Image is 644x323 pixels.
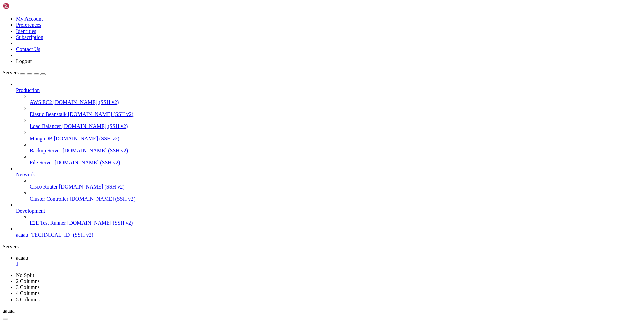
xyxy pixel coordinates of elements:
a: No Split [16,272,34,278]
a: Production [16,87,641,93]
x-row: root@[TECHNICAL_ID]'s password: [3,54,557,60]
li: Network [16,166,641,202]
li: E2E Test Runner [DOMAIN_NAME] (SSH v2) [30,214,641,226]
span: Servers [3,70,19,75]
a: MongoDB [DOMAIN_NAME] (SSH v2) [30,136,641,142]
a: Backup Server [DOMAIN_NAME] (SSH v2) [30,148,641,154]
span: [DOMAIN_NAME] (SSH v2) [67,220,133,226]
a: 5 Columns [16,297,40,302]
span: Load Balancer [30,123,61,129]
li: Production [16,81,641,166]
a: File Server [DOMAIN_NAME] (SSH v2) [30,160,641,166]
li: MongoDB [DOMAIN_NAME] (SSH v2) [30,129,641,142]
div: Servers [3,244,641,250]
x-row: Access denied [3,14,557,20]
li: Cisco Router [DOMAIN_NAME] (SSH v2) [30,178,641,190]
a: Identities [16,28,36,34]
a: Subscription [16,34,43,40]
x-row: root@[TECHNICAL_ID]'s password: [3,31,557,37]
x-row: Access denied [3,3,557,8]
x-row: root@[TECHNICAL_ID]'s password: [3,20,557,25]
x-row: Access denied [3,37,557,43]
x-row: root@[TECHNICAL_ID]'s password: [3,43,557,48]
li: Cluster Controller [DOMAIN_NAME] (SSH v2) [30,190,641,202]
span: [TECHNICAL_ID] (SSH v2) [30,232,93,238]
span: aaaaa [16,232,28,238]
span: AWS EC2 [30,99,52,105]
a: Elastic Beanstalk [DOMAIN_NAME] (SSH v2) [30,111,641,117]
span: [DOMAIN_NAME] (SSH v2) [53,99,119,105]
x-row: type 2 (protocol error): [3,65,557,71]
a: 4 Columns [16,290,40,296]
span: aaaaa [16,255,28,261]
x-row: "Too many authentication failures" [3,71,557,77]
x-row: Access denied [3,25,557,31]
li: AWS EC2 [DOMAIN_NAME] (SSH v2) [30,93,641,105]
li: Load Balancer [DOMAIN_NAME] (SSH v2) [30,117,641,129]
a: 2 Columns [16,278,40,284]
span: Network [16,172,35,177]
x-row: root@[TECHNICAL_ID]'s password: [3,8,557,14]
a: aaaaa [16,255,641,267]
span: Cluster Controller [30,196,68,202]
span: [DOMAIN_NAME] (SSH v2) [63,148,128,153]
a: Servers [3,70,46,75]
span: File Server [30,160,53,165]
x-row: Access denied [3,48,557,54]
div: (0, 13) [3,77,5,83]
a: Network [16,172,641,178]
li: File Server [DOMAIN_NAME] (SSH v2) [30,154,641,166]
a: My Account [16,16,43,22]
a: Contact Us [16,46,40,52]
a:  [16,261,641,267]
li: Backup Server [DOMAIN_NAME] (SSH v2) [30,142,641,154]
span: [DOMAIN_NAME] (SSH v2) [70,196,136,202]
span: Cisco Router [30,184,58,190]
img: Shellngn [3,3,41,9]
span: [DOMAIN_NAME] (SSH v2) [54,136,119,141]
a: Load Balancer [DOMAIN_NAME] (SSH v2) [30,123,641,129]
span: Elastic Beanstalk [30,111,67,117]
a: Development [16,208,641,214]
a: Cluster Controller [DOMAIN_NAME] (SSH v2) [30,196,641,202]
span: E2E Test Runner [30,220,66,226]
x-row: FATAL ERROR: Remote side sent disconnect message [3,60,557,65]
a: Cisco Router [DOMAIN_NAME] (SSH v2) [30,184,641,190]
li: Development [16,202,641,226]
a: AWS EC2 [DOMAIN_NAME] (SSH v2) [30,99,641,105]
span: [DOMAIN_NAME] (SSH v2) [68,111,134,117]
span: MongoDB [30,136,52,141]
span: Backup Server [30,148,61,153]
span: [DOMAIN_NAME] (SSH v2) [55,160,120,165]
li: Elastic Beanstalk [DOMAIN_NAME] (SSH v2) [30,105,641,117]
a: E2E Test Runner [DOMAIN_NAME] (SSH v2) [30,220,641,226]
span: aaaaa [3,308,15,314]
a: Preferences [16,22,41,28]
span: [DOMAIN_NAME] (SSH v2) [62,123,128,129]
span: Production [16,87,40,93]
span: Development [16,208,45,214]
a: aaaaa [TECHNICAL_ID] (SSH v2) [16,232,641,238]
span: [DOMAIN_NAME] (SSH v2) [59,184,125,190]
a: 3 Columns [16,284,40,290]
a: Logout [16,58,32,64]
li: aaaaa [TECHNICAL_ID] (SSH v2) [16,226,641,238]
